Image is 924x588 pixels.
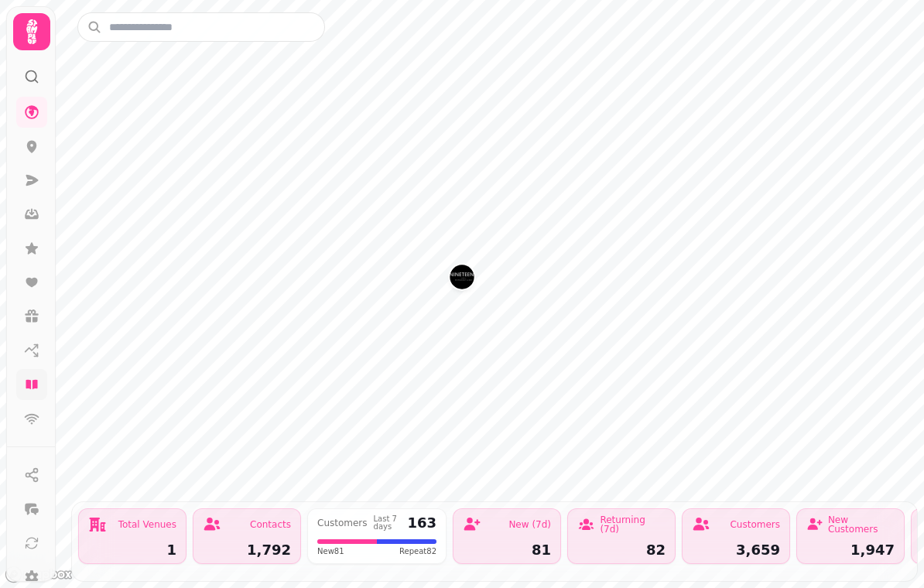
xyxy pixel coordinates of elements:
div: 82 [577,543,666,557]
div: 163 [407,516,436,530]
div: 81 [463,543,551,557]
a: Mapbox logo [5,566,73,583]
div: New (7d) [508,520,551,529]
div: New Customers [828,515,895,534]
div: 1 [88,543,176,557]
div: Map marker [450,265,474,294]
div: Contacts [250,520,291,529]
div: 3,659 [692,543,780,557]
div: Last 7 days [374,515,402,531]
button: Nineteen.57 Restaurant & Bar [450,265,474,289]
span: New 81 [317,545,344,557]
div: Customers [317,518,368,528]
span: Repeat 82 [399,545,436,557]
div: Customers [730,520,780,529]
div: 1,947 [806,543,895,557]
div: Total Venues [118,520,176,529]
div: Returning (7d) [600,515,666,534]
div: 1,792 [203,543,291,557]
